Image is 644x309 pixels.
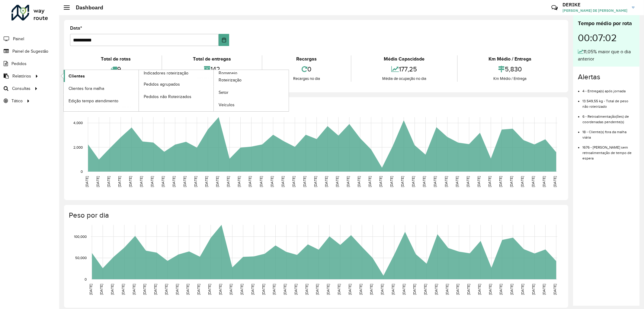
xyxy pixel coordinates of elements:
div: 11,05% maior que o dia anterior [578,48,635,63]
text: [DATE] [153,284,157,295]
text: [DATE] [553,176,557,187]
text: [DATE] [531,284,535,295]
text: [DATE] [272,284,276,295]
text: [DATE] [477,284,481,295]
text: [DATE] [391,284,395,295]
text: [DATE] [186,284,190,295]
text: [DATE] [164,284,168,295]
text: [DATE] [215,176,219,187]
div: Recargas [264,55,349,63]
text: [DATE] [444,176,448,187]
text: [DATE] [117,176,121,187]
text: [DATE] [488,176,492,187]
text: [DATE] [434,284,438,295]
text: [DATE] [132,284,136,295]
text: [DATE] [456,284,460,295]
text: [DATE] [270,176,274,187]
text: [DATE] [510,284,514,295]
text: [DATE] [194,176,197,187]
a: Edição tempo atendimento [64,95,139,107]
span: Setor [219,89,229,96]
text: [DATE] [368,176,372,187]
li: 6 - Retroalimentação(ões) de coordenadas pendente(s) [582,109,635,125]
text: [DATE] [294,284,298,295]
text: 50,000 [75,256,87,260]
text: [DATE] [477,176,481,187]
span: [PERSON_NAME] DE [PERSON_NAME] [562,8,627,13]
div: 177,25 [353,63,456,76]
span: Painel de Sugestão [12,48,48,54]
text: [DATE] [488,284,492,295]
text: [DATE] [542,284,546,295]
a: Roteirização [214,74,289,86]
text: [DATE] [161,176,165,187]
div: 5,830 [459,63,561,76]
text: [DATE] [226,176,230,187]
text: [DATE] [139,176,143,187]
h2: Dashboard [70,4,103,11]
div: Tempo médio por rota [578,19,635,28]
text: 100,000 [74,235,87,238]
text: 0 [81,169,83,173]
text: [DATE] [316,284,319,295]
span: Tático [11,98,23,104]
li: 4 - Entrega(s) após jornada [582,84,635,94]
text: [DATE] [433,176,437,187]
div: Média de ocupação no dia [353,76,456,82]
text: [DATE] [553,284,557,295]
text: [DATE] [237,176,241,187]
text: [DATE] [509,176,513,187]
text: [DATE] [303,176,306,187]
label: Data [70,25,82,32]
text: [DATE] [283,284,287,295]
text: [DATE] [89,284,93,295]
li: 1676 - [PERSON_NAME] sem retroalimentação de tempo de espera [582,140,635,161]
text: [DATE] [335,176,339,187]
span: Pedidos não Roteirizados [144,94,191,100]
text: [DATE] [466,284,470,295]
text: [DATE] [96,176,100,187]
text: [DATE] [542,176,546,187]
text: [DATE] [380,284,384,295]
text: [DATE] [389,176,393,187]
text: [DATE] [313,176,317,187]
text: [DATE] [204,176,208,187]
div: 00:07:02 [578,28,635,48]
div: 142 [164,63,260,76]
text: [DATE] [531,176,535,187]
li: 18 - Cliente(s) fora da malha viária [582,125,635,140]
div: Total de rotas [72,55,160,63]
text: [DATE] [85,176,89,187]
text: [DATE] [197,284,200,295]
a: Contato Rápido [548,1,561,14]
text: [DATE] [324,176,328,187]
text: [DATE] [128,176,132,187]
text: [DATE] [143,284,146,295]
text: [DATE] [175,284,179,295]
text: [DATE] [99,284,103,295]
button: Choose Date [219,34,229,46]
text: [DATE] [172,176,176,187]
text: [DATE] [207,284,211,295]
text: [DATE] [412,284,416,295]
a: Setor [214,87,289,99]
a: Veículos [214,99,289,111]
text: [DATE] [305,284,309,295]
span: Relatórios [12,73,31,79]
h4: Alertas [578,73,635,81]
text: 0 [85,277,87,281]
text: [DATE] [445,284,449,295]
h4: Capacidade por dia [69,103,562,112]
a: Indicadores roteirização [64,70,214,111]
span: Pedidos agrupados [144,81,180,87]
div: Recargas no dia [264,76,349,82]
text: 4,000 [73,121,83,125]
text: [DATE] [110,284,114,295]
text: [DATE] [357,176,361,187]
text: [DATE] [281,176,285,187]
li: 13.549,55 kg - Total de peso não roteirizado [582,94,635,109]
text: [DATE] [369,284,373,295]
text: [DATE] [379,176,383,187]
a: Clientes [64,70,139,82]
span: Edição tempo atendimento [69,98,118,104]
